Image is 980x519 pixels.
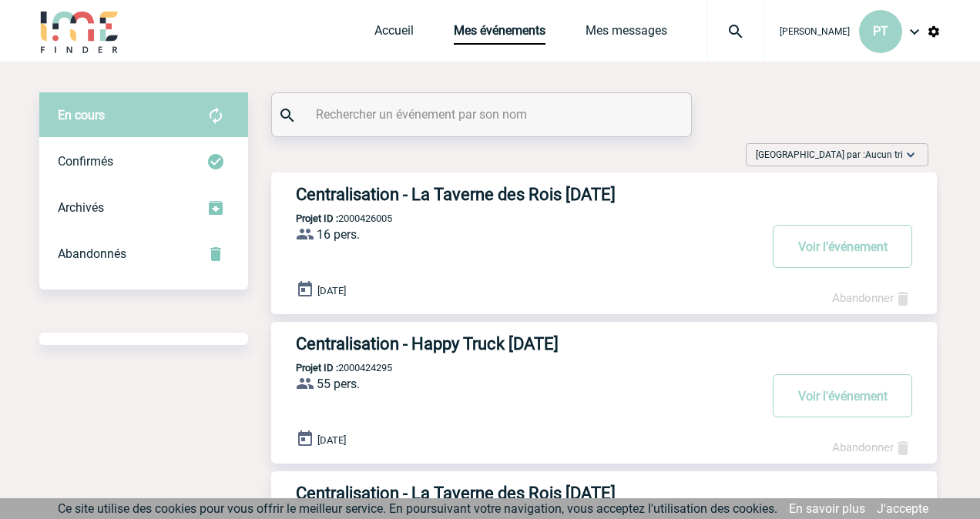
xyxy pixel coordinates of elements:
[312,103,655,126] input: Rechercher un événement par son nom
[296,213,338,224] b: Projet ID :
[296,362,338,373] b: Projet ID :
[296,334,758,353] h3: Centralisation - Happy Truck [DATE]
[271,484,937,503] a: Centralisation - La Taverne des Rois [DATE]
[317,285,346,296] span: [DATE]
[374,23,414,45] a: Accueil
[39,231,248,277] div: Retrouvez ici tous vos événements annulés
[865,149,903,160] span: Aucun tri
[773,225,912,268] button: Voir l'événement
[58,246,126,261] span: Abandonnés
[756,147,903,162] span: [GEOGRAPHIC_DATA] par :
[317,434,346,446] span: [DATE]
[832,440,912,454] a: Abandonner
[58,108,105,122] span: En cours
[317,227,360,242] span: 16 pers.
[903,147,918,162] img: baseline_expand_more_white_24dp-b.png
[271,213,392,224] p: 2000426005
[789,501,865,516] a: En savoir plus
[317,377,360,391] span: 55 pers.
[586,23,667,45] a: Mes messages
[39,9,119,53] img: IME-Finder
[832,291,912,305] a: Abandonner
[296,185,758,204] h3: Centralisation - La Taverne des Rois [DATE]
[773,374,912,417] button: Voir l'événement
[271,334,937,353] a: Centralisation - Happy Truck [DATE]
[39,92,248,139] div: Retrouvez ici tous vos évènements avant confirmation
[296,484,758,503] h3: Centralisation - La Taverne des Rois [DATE]
[58,154,113,169] span: Confirmés
[58,200,104,215] span: Archivés
[271,362,392,373] p: 2000424295
[780,26,850,37] span: [PERSON_NAME]
[873,24,888,39] span: PT
[454,23,545,45] a: Mes événements
[271,185,937,204] a: Centralisation - La Taverne des Rois [DATE]
[39,185,248,231] div: Retrouvez ici tous les événements que vous avez décidé d'archiver
[877,501,928,516] a: J'accepte
[58,501,777,516] span: Ce site utilise des cookies pour vous offrir le meilleur service. En poursuivant votre navigation...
